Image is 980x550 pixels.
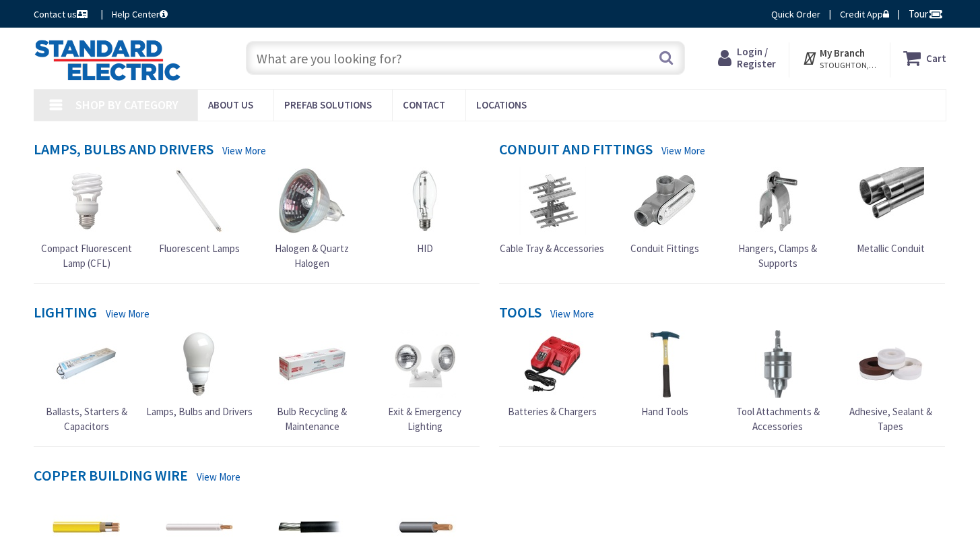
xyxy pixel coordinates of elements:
span: Cable Tray & Accessories [500,242,604,255]
a: View More [106,307,150,321]
img: Hand Tools [631,330,698,398]
a: Exit & Emergency Lighting Exit & Emergency Lighting [372,330,478,433]
a: Batteries & Chargers Batteries & Chargers [508,330,597,419]
img: Hangers, Clamps & Supports [744,167,812,235]
span: Tool Attachments & Accessories [736,405,820,432]
img: Metallic Conduit [857,167,924,235]
img: Ballasts, Starters & Capacitors [53,330,120,398]
span: Metallic Conduit [857,242,925,255]
span: Hangers, Clamps & Supports [738,242,817,269]
span: Bulb Recycling & Maintenance [277,405,347,432]
a: Compact Fluorescent Lamp (CFL) Compact Fluorescent Lamp (CFL) [33,167,139,270]
a: Quick Order [771,7,820,21]
strong: Cart [926,46,946,70]
div: My Branch STOUGHTON, [GEOGRAPHIC_DATA] [802,46,877,70]
strong: My Branch [820,47,865,59]
img: HID [391,167,459,235]
img: Batteries & Chargers [519,330,586,398]
span: Contact [403,98,445,111]
span: Conduit Fittings [630,242,699,255]
a: Hangers, Clamps & Supports Hangers, Clamps & Supports [725,167,831,270]
img: Adhesive, Sealant & Tapes [857,330,924,398]
h4: Copper Building Wire [34,467,188,487]
a: Halogen & Quartz Halogen Halogen & Quartz Halogen [259,167,365,270]
span: Adhesive, Sealant & Tapes [849,405,932,432]
img: Tool Attachments & Accessories [744,330,812,398]
span: Exit & Emergency Lighting [388,405,461,432]
img: Compact Fluorescent Lamp (CFL) [53,167,120,235]
span: Ballasts, Starters & Capacitors [46,405,127,432]
img: Standard Electric [34,39,181,81]
input: What are you looking for? [246,41,686,75]
a: Contact us [34,7,90,21]
img: Lamps, Bulbs and Drivers [166,330,233,398]
span: Lamps, Bulbs and Drivers [146,405,253,418]
span: Halogen & Quartz Halogen [275,242,349,269]
span: About Us [208,98,253,111]
a: Ballasts, Starters & Capacitors Ballasts, Starters & Capacitors [33,330,139,433]
span: Locations [476,98,527,111]
a: Fluorescent Lamps Fluorescent Lamps [159,167,240,255]
img: Exit & Emergency Lighting [391,330,459,398]
a: Cart [903,46,946,70]
img: Bulb Recycling & Maintenance [278,330,346,398]
span: Login / Register [737,45,776,70]
a: Tool Attachments & Accessories Tool Attachments & Accessories [725,330,831,433]
a: View More [197,470,240,484]
h4: Lamps, Bulbs and Drivers [34,141,214,160]
h4: Lighting [34,304,97,324]
a: Conduit Fittings Conduit Fittings [630,167,699,255]
span: HID [417,242,433,255]
span: Tour [909,7,943,20]
span: Hand Tools [641,405,688,418]
a: Metallic Conduit Metallic Conduit [857,167,925,255]
img: Fluorescent Lamps [166,167,233,235]
span: Prefab Solutions [284,98,372,111]
a: View More [661,144,705,158]
h4: Tools [499,304,542,324]
span: Fluorescent Lamps [159,242,240,255]
img: Cable Tray & Accessories [519,167,586,235]
a: Lamps, Bulbs and Drivers Lamps, Bulbs and Drivers [146,330,253,419]
a: Adhesive, Sealant & Tapes Adhesive, Sealant & Tapes [837,330,944,433]
span: STOUGHTON, [GEOGRAPHIC_DATA] [820,60,877,71]
img: Conduit Fittings [631,167,698,235]
img: Halogen & Quartz Halogen [278,167,346,235]
a: HID HID [391,167,459,255]
span: Compact Fluorescent Lamp (CFL) [41,242,132,269]
a: Hand Tools Hand Tools [631,330,698,419]
a: Bulb Recycling & Maintenance Bulb Recycling & Maintenance [259,330,365,433]
span: Shop By Category [75,97,178,113]
a: View More [550,307,594,321]
a: Login / Register [718,46,776,70]
span: Batteries & Chargers [508,405,597,418]
a: Cable Tray & Accessories Cable Tray & Accessories [500,167,604,255]
a: Credit App [840,7,889,21]
a: View More [222,144,266,158]
h4: Conduit and Fittings [499,141,653,160]
a: Help Center [112,7,168,21]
